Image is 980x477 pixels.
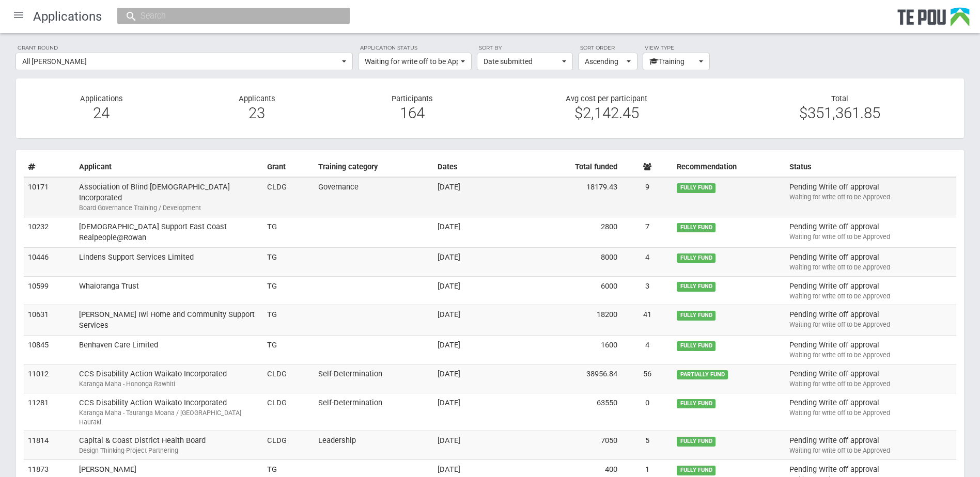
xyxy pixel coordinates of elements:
td: [DATE] [433,247,519,276]
td: 6000 [519,276,621,305]
td: 4 [621,336,673,364]
td: Pending Write off approval [785,276,956,305]
td: 8000 [519,247,621,276]
div: Waiting for write off to be Approved [789,446,952,455]
td: 10232 [24,217,75,247]
td: 10845 [24,336,75,364]
span: FULLY FUND [677,282,715,291]
td: 11281 [24,393,75,431]
span: Date submitted [484,56,559,67]
td: CLDG [263,177,314,217]
td: 63550 [519,393,621,431]
span: PARTIALLY FUND [677,370,728,379]
span: FULLY FUND [677,341,715,351]
label: Grant round [15,43,353,53]
div: Waiting for write off to be Approved [789,379,952,389]
td: 9 [621,177,673,217]
div: Applicants [179,94,335,123]
div: Waiting for write off to be Approved [789,193,952,202]
td: Pending Write off approval [785,364,956,393]
td: 1600 [519,336,621,364]
td: 3 [621,276,673,305]
div: 164 [343,108,483,118]
span: Ascending [585,56,624,67]
th: Total funded [519,157,621,177]
td: 41 [621,305,673,336]
td: 10446 [24,247,75,276]
th: Recommendation [673,157,785,177]
div: Waiting for write off to be Approved [789,263,952,272]
td: Self-Determination [314,364,433,393]
td: 11814 [24,431,75,460]
label: Sort order [578,43,637,53]
td: Whaioranga Trust [75,276,263,305]
td: CLDG [263,364,314,393]
td: Pending Write off approval [785,247,956,276]
span: FULLY FUND [677,466,715,475]
td: [DATE] [433,217,519,247]
label: Sort by [477,43,573,53]
span: FULLY FUND [677,183,715,193]
td: 18200 [519,305,621,336]
td: 10631 [24,305,75,336]
input: Search [137,10,319,21]
td: [DATE] [433,364,519,393]
td: CLDG [263,431,314,460]
span: FULLY FUND [677,253,715,263]
td: Benhaven Care Limited [75,336,263,364]
div: 24 [32,108,172,118]
th: Status [785,157,956,177]
div: Waiting for write off to be Approved [789,320,952,329]
th: Grant [263,157,314,177]
div: Waiting for write off to be Approved [789,232,952,242]
td: Pending Write off approval [785,431,956,460]
div: 23 [187,108,327,118]
div: Applications [24,94,179,123]
td: Pending Write off approval [785,217,956,247]
div: Waiting for write off to be Approved [789,351,952,360]
span: Waiting for write off to be Approved [365,56,458,67]
label: Application status [358,43,472,53]
label: View type [643,43,710,53]
td: Pending Write off approval [785,177,956,217]
button: Waiting for write off to be Approved [358,53,472,70]
td: 10599 [24,276,75,305]
td: TG [263,305,314,336]
div: Karanga Maha - Tauranga Moana / [GEOGRAPHIC_DATA] Hauraki [79,408,259,427]
td: TG [263,276,314,305]
td: [DATE] [433,431,519,460]
div: $2,142.45 [497,108,715,118]
td: CCS Disability Action Waikato Incorporated [75,364,263,393]
td: [DATE] [433,276,519,305]
div: Participants [335,94,490,123]
td: Pending Write off approval [785,336,956,364]
div: Avg cost per participant [490,94,723,123]
td: Lindens Support Services Limited [75,247,263,276]
span: FULLY FUND [677,399,715,408]
div: Board Governance Training / Development [79,203,259,213]
span: FULLY FUND [677,437,715,446]
span: FULLY FUND [677,311,715,320]
div: Design Thinking-Project Partnering [79,446,259,455]
button: Ascending [578,53,637,70]
td: Governance [314,177,433,217]
td: 10171 [24,177,75,217]
td: [DATE] [433,177,519,217]
td: Pending Write off approval [785,393,956,431]
td: CCS Disability Action Waikato Incorporated [75,393,263,431]
td: Pending Write off approval [785,305,956,336]
td: TG [263,247,314,276]
td: [DATE] [433,305,519,336]
th: Training category [314,157,433,177]
th: Applicant [75,157,263,177]
div: Waiting for write off to be Approved [789,408,952,418]
td: 7050 [519,431,621,460]
span: All [PERSON_NAME] [22,56,339,67]
td: 7 [621,217,673,247]
div: Waiting for write off to be Approved [789,292,952,301]
td: 56 [621,364,673,393]
span: FULLY FUND [677,223,715,232]
td: Leadership [314,431,433,460]
button: Training [643,53,710,70]
td: [PERSON_NAME] Iwi Home and Community Support Services [75,305,263,336]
